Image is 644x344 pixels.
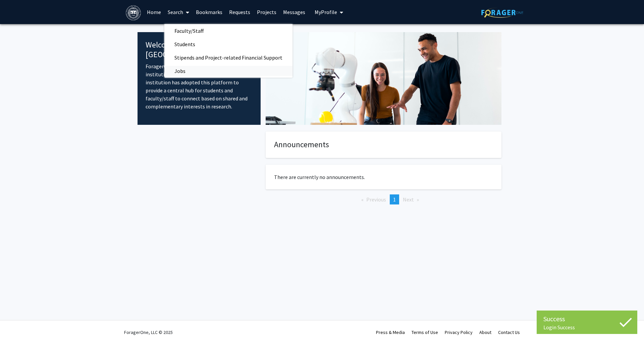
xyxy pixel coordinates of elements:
p: There are currently no announcements. [274,173,493,181]
img: ForagerOne Logo [481,7,523,18]
span: Faculty/Staff [164,24,214,37]
span: 1 [393,196,396,203]
h4: Announcements [274,140,493,150]
a: Projects [254,0,280,24]
a: About [479,329,491,335]
a: Privacy Policy [445,329,473,335]
img: Brandeis University Logo [126,5,141,20]
a: Terms of Use [412,329,438,335]
a: Stipends and Project-related Financial Support [164,53,292,63]
a: Contact Us [498,329,520,335]
iframe: Chat [5,314,29,339]
a: Faculty/Staff [164,26,292,36]
h4: Welcome to [GEOGRAPHIC_DATA] [146,40,253,60]
span: Jobs [164,64,196,78]
span: Previous [366,196,386,203]
a: Jobs [164,66,292,76]
a: Messages [280,0,309,24]
a: Bookmarks [193,0,226,24]
div: Success [543,314,631,324]
a: Students [164,39,292,49]
span: My Profile [315,9,337,15]
img: Cover Image [266,32,501,125]
span: Stipends and Project-related Financial Support [164,51,292,64]
a: Press & Media [376,329,405,335]
ul: Pagination [266,194,501,204]
div: ForagerOne, LLC © 2025 [124,321,173,344]
a: Requests [226,0,254,24]
a: Search [164,0,193,24]
div: Login Success [543,324,631,331]
p: ForagerOne provides an entry point into our institution’s research ecosystem. Your institution ha... [146,62,253,110]
a: Home [144,0,164,24]
span: Next [403,196,414,203]
span: Students [164,37,205,51]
